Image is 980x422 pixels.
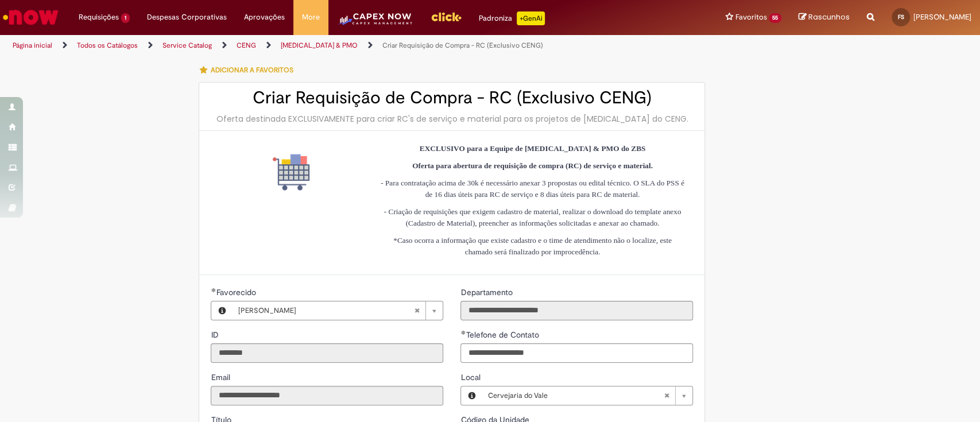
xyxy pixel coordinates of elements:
img: Criar Requisição de Compra - RC (Exclusivo CENG) [273,154,309,191]
a: Página inicial [13,41,52,50]
button: Adicionar a Favoritos [199,58,299,82]
input: Email [211,386,443,405]
input: ID [211,343,443,363]
span: - Para contratação acima de 30k é necessário anexar 3 propostas ou edital técnico. O SLA do PSS é... [381,179,684,199]
a: Service Catalog [162,41,212,50]
div: Oferta destinada EXCLUSIVAMENTE para criar RC's de serviço e material para os projetos de [MEDICA... [211,113,693,125]
img: click_logo_yellow_360x200.png [431,8,462,25]
span: Favoritos [735,11,766,23]
span: Despesas Corporativas [147,11,227,23]
label: Somente leitura - ID [211,329,220,340]
h2: Criar Requisição de Compra - RC (Exclusivo CENG) [211,88,693,107]
button: Favorecido, Visualizar este registro Fabio Martins Da Silva [211,301,232,320]
span: Local [460,372,482,382]
div: Padroniza [479,11,545,25]
span: Telefone de Contato [466,330,541,340]
span: Somente leitura - ID [211,330,220,340]
abbr: Limpar campo Local [658,386,675,405]
label: Somente leitura - Email [211,371,232,383]
label: Somente leitura - Departamento [460,287,514,298]
span: Obrigatório Preenchido [460,330,466,335]
span: Somente leitura - Email [211,372,232,382]
strong: Oferta para abertura de requisição de compra (RC) de serviço e material. [412,161,653,170]
span: 1 [121,13,130,23]
a: Todos os Catálogos [77,41,138,50]
span: Aprovações [244,11,285,23]
span: [PERSON_NAME] [238,301,414,320]
span: Rascunhos [808,11,850,22]
span: FS [898,13,904,21]
span: More [302,11,320,23]
a: CENG [237,41,256,50]
strong: EXCLUSIVO [420,144,465,153]
span: - Criação de requisições que exigem cadastro de material, realizar o download do template anexo (... [384,207,681,227]
a: Criar Requisição de Compra - RC (Exclusivo CENG) [382,41,543,50]
p: +GenAi [517,11,545,25]
a: [PERSON_NAME]Limpar campo Favorecido [232,301,443,320]
span: Adicionar a Favoritos [210,65,293,75]
abbr: Limpar campo Favorecido [408,301,425,320]
img: ServiceNow [1,6,60,29]
ul: Trilhas de página [9,35,645,56]
a: [MEDICAL_DATA] & PMO [281,41,358,50]
span: 55 [769,13,781,23]
span: Obrigatório Preenchido [211,288,216,292]
span: Somente leitura - Departamento [460,287,514,297]
button: Local, Visualizar este registro Cervejaria do Vale [461,386,482,405]
input: Departamento [460,301,693,320]
span: Requisições [79,11,119,23]
span: Necessários - Favorecido [216,287,258,297]
span: *Caso ocorra a informação que existe cadastro e o time de atendimento não o localize, este chamad... [393,236,672,256]
span: [PERSON_NAME] [913,12,971,22]
input: Telefone de Contato [460,343,693,363]
a: Cervejaria do ValeLimpar campo Local [482,386,692,405]
strong: para a Equipe de [MEDICAL_DATA] & PMO do ZBS [467,144,645,153]
span: Cervejaria do Vale [487,386,664,405]
img: CapexLogo5.png [337,11,413,34]
a: Rascunhos [799,12,850,23]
